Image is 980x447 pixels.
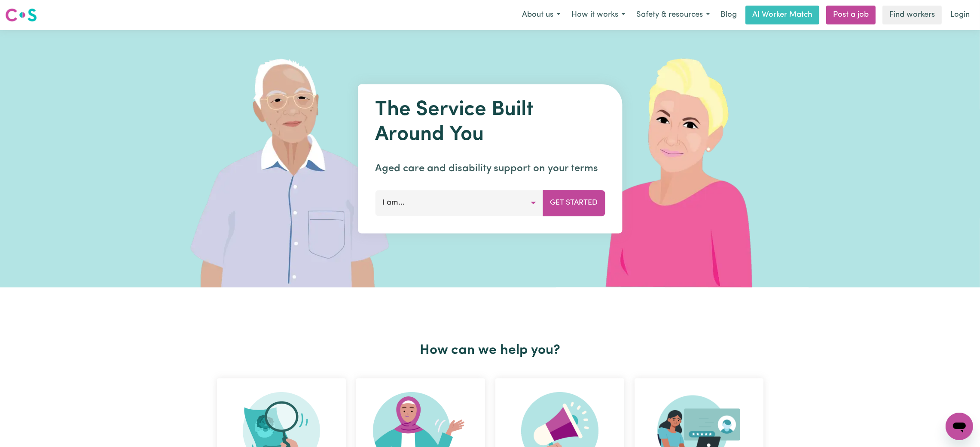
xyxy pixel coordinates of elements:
button: About us [516,6,566,24]
a: Careseekers logo [5,5,37,25]
a: AI Worker Match [745,6,819,24]
img: Careseekers logo [5,7,37,23]
button: Get Started [543,190,605,216]
h2: How can we help you? [212,342,769,359]
a: Login [945,6,975,24]
button: Safety & resources [631,6,715,24]
button: I am... [375,190,543,216]
button: How it works [566,6,631,24]
a: Blog [715,6,742,24]
p: Aged care and disability support on your terms [375,161,605,176]
iframe: Button to launch messaging window, conversation in progress [946,413,973,440]
a: Find workers [882,6,942,24]
a: Post a job [826,6,876,24]
h1: The Service Built Around You [375,98,605,147]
